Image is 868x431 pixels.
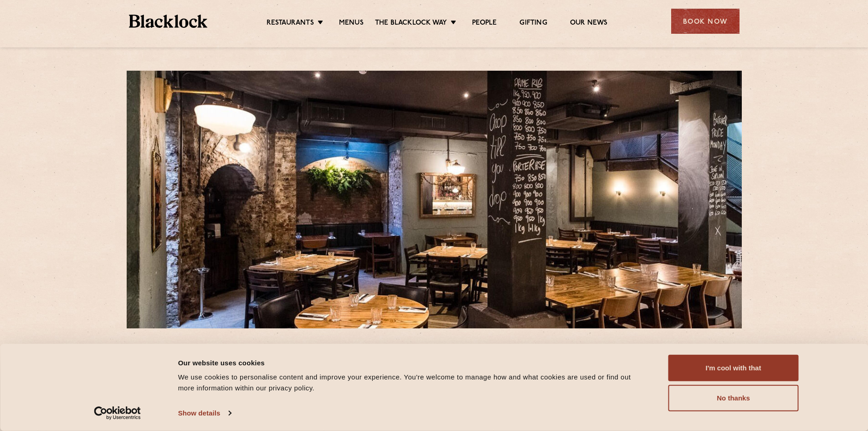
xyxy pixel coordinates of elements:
[178,372,648,394] div: We use cookies to personalise content and improve your experience. You're welcome to manage how a...
[519,19,547,29] a: Gifting
[77,406,157,420] a: Usercentrics Cookiebot - opens in a new window
[472,19,497,29] a: People
[267,19,314,29] a: Restaurants
[570,19,608,29] a: Our News
[178,406,231,420] a: Show details
[178,357,648,368] div: Our website uses cookies
[339,19,364,29] a: Menus
[375,19,447,29] a: The Blacklock Way
[671,9,740,34] div: Book Now
[668,385,799,411] button: No thanks
[129,15,208,28] img: BL_Textured_Logo-footer-cropped.svg
[668,355,799,381] button: I'm cool with that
